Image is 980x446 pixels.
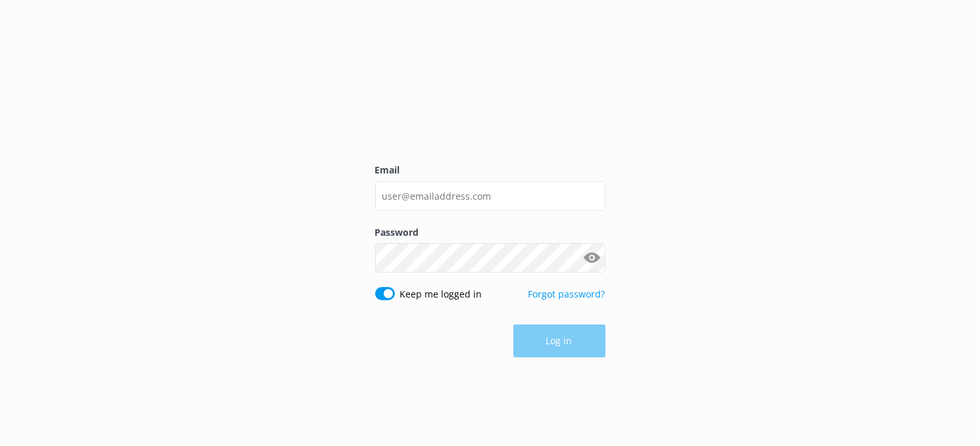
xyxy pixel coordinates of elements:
[400,287,482,301] label: Keep me logged in
[579,245,606,271] button: Show password
[529,288,606,300] a: Forgot password?
[375,163,606,177] label: Email
[375,225,606,240] label: Password
[375,181,606,211] input: user@emailaddress.com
